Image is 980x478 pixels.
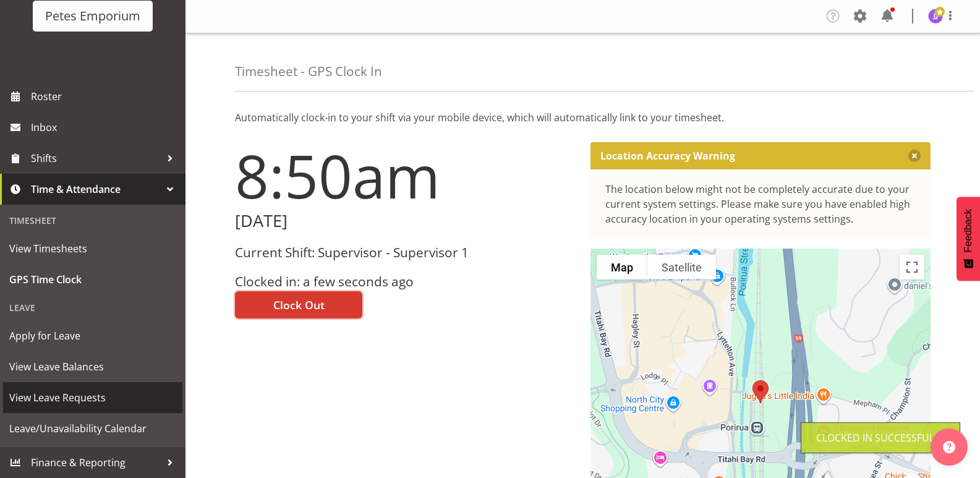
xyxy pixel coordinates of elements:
[9,326,176,345] span: Apply for Leave
[31,180,161,198] span: Time & Attendance
[9,357,176,376] span: View Leave Balances
[928,9,943,23] img: janelle-jonkers702.jpg
[31,118,179,137] span: Inbox
[943,441,955,453] img: help-xxl-2.png
[273,297,325,313] span: Clock Out
[3,233,182,264] a: View Timesheets
[9,239,176,258] span: View Timesheets
[31,149,161,168] span: Shifts
[31,87,179,106] span: Roster
[9,419,176,438] span: Leave/Unavailability Calendar
[3,264,182,295] a: GPS Time Clock
[957,197,980,281] button: Feedback - Show survey
[235,211,576,231] h2: [DATE]
[597,255,647,280] button: Show street map
[9,270,176,289] span: GPS Time Clock
[963,209,974,252] span: Feedback
[908,150,921,162] button: Close message
[3,208,182,233] div: Timesheet
[3,320,182,351] a: Apply for Leave
[235,64,382,79] h4: Timesheet - GPS Clock In
[605,182,916,226] div: The location below might not be completely accurate due to your current system settings. Please m...
[31,453,161,472] span: Finance & Reporting
[9,388,176,407] span: View Leave Requests
[235,245,576,260] h3: Current Shift: Supervisor - Supervisor 1
[235,142,576,209] h1: 8:50am
[235,110,931,125] p: Automatically clock-in to your shift via your mobile device, which will automatically link to you...
[3,382,182,413] a: View Leave Requests
[235,291,362,318] button: Clock Out
[816,430,945,445] div: Clocked in Successfully
[647,255,716,280] button: Show satellite imagery
[600,150,735,162] p: Location Accuracy Warning
[45,7,140,25] div: Petes Emporium
[3,413,182,444] a: Leave/Unavailability Calendar
[235,275,576,289] h3: Clocked in: a few seconds ago
[3,295,182,320] div: Leave
[900,255,924,280] button: Toggle fullscreen view
[3,351,182,382] a: View Leave Balances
